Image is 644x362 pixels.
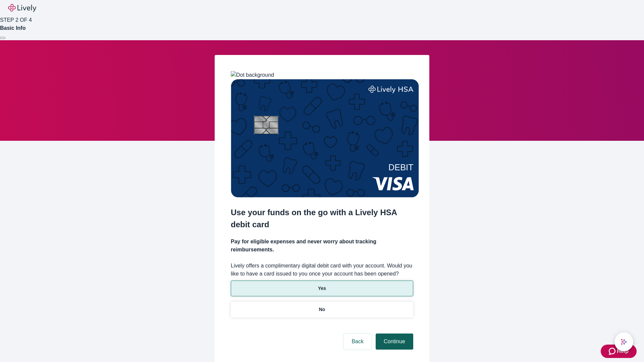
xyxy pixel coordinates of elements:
button: No [231,302,413,317]
img: Dot background [231,71,274,79]
button: chat [614,333,633,351]
img: Lively [8,4,36,12]
p: Yes [318,285,326,292]
button: Continue [376,334,413,350]
button: Zendesk support iconHelp [601,345,637,358]
svg: Zendesk support icon [609,347,617,355]
label: Lively offers a complimentary digital debit card with your account. Would you like to have a card... [231,262,413,278]
button: Yes [231,281,413,296]
span: Help [617,347,629,355]
h4: Pay for eligible expenses and never worry about tracking reimbursements. [231,238,413,254]
img: Debit card [231,79,419,197]
p: No [319,306,325,313]
button: Back [343,334,372,350]
svg: Lively AI Assistant [621,339,627,345]
h2: Use your funds on the go with a Lively HSA debit card [231,206,413,231]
